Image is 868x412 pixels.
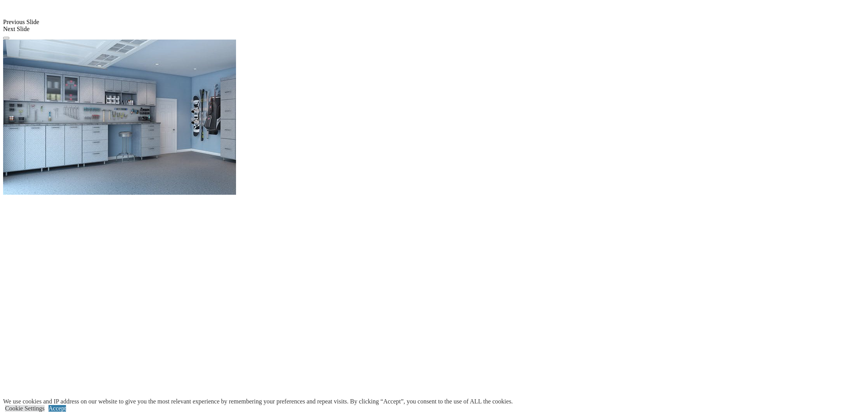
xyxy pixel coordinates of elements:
[3,26,865,33] div: Next Slide
[5,405,45,412] a: Cookie Settings
[3,40,236,195] img: Banner for mobile view
[49,405,66,412] a: Accept
[3,37,9,39] button: Click here to pause slide show
[3,19,865,26] div: Previous Slide
[3,398,513,405] div: We use cookies and IP address on our website to give you the most relevant experience by remember...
